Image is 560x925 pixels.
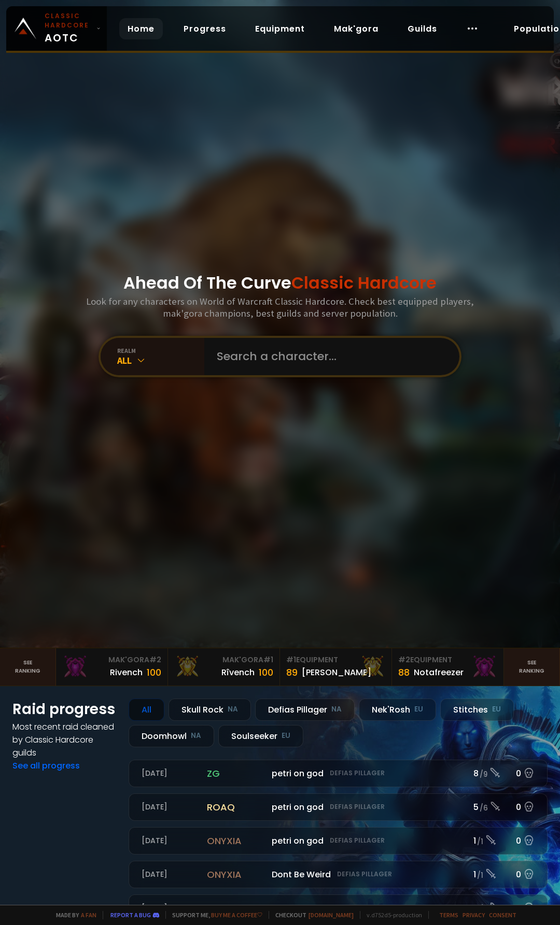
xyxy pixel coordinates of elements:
div: Defias Pillager [255,699,355,721]
span: Classic Hardcore [291,271,437,294]
span: AOTC [45,11,92,46]
a: [DATE]toaqpetri on godDefias Pillager9 /90 [129,894,548,922]
a: [DATE]onyxiapetri on godDefias Pillager1 /10 [129,827,548,855]
h4: Most recent raid cleaned by Classic Hardcore guilds [12,720,116,759]
div: 88 [398,665,410,679]
h1: Raid progress [12,699,116,720]
div: Stitches [440,699,514,721]
a: [DATE]onyxiaDont Be WeirdDefias Pillager1 /10 [129,861,548,888]
div: Doomhowl [129,725,214,747]
div: Equipment [398,654,497,665]
input: Search a character... [211,338,447,375]
a: #1Equipment89[PERSON_NAME] [280,648,392,686]
span: Support me, [165,911,262,919]
small: NA [191,731,201,741]
a: [DATE]roaqpetri on godDefias Pillager5 /60 [129,793,548,821]
a: Classic HardcoreAOTC [6,6,107,51]
small: EU [492,704,501,715]
div: Mak'Gora [62,654,161,665]
a: Privacy [463,911,485,919]
a: Progress [175,18,234,39]
a: Home [119,18,163,39]
a: Seeranking [504,648,560,686]
a: Buy me a coffee [211,911,262,919]
a: [DOMAIN_NAME] [309,911,354,919]
a: a fan [81,911,96,919]
div: Rîvench [221,666,255,679]
a: #2Equipment88Notafreezer [392,648,504,686]
span: # 2 [149,654,161,665]
div: All [129,699,164,721]
div: Notafreezer [414,666,464,679]
small: EU [282,731,290,741]
a: [DATE]zgpetri on godDefias Pillager8 /90 [129,760,548,787]
div: 89 [286,665,298,679]
a: Report a bug [110,911,151,919]
span: v. d752d5 - production [360,911,422,919]
span: # 2 [398,654,410,665]
div: [PERSON_NAME] [302,666,371,679]
div: Rivench [110,666,143,679]
div: realm [117,347,204,354]
div: Soulseeker [218,725,303,747]
small: NA [331,704,342,715]
div: 100 [259,665,273,679]
a: Mak'gora [326,18,387,39]
small: Classic Hardcore [45,11,92,30]
a: Mak'Gora#1Rîvench100 [168,648,280,686]
div: All [117,354,204,366]
h1: Ahead Of The Curve [123,271,437,295]
a: Equipment [247,18,313,39]
div: 100 [147,665,161,679]
span: Made by [50,911,96,919]
a: Mak'Gora#2Rivench100 [56,648,168,686]
div: Mak'Gora [174,654,273,665]
a: Consent [489,911,516,919]
h3: Look for any characters on World of Warcraft Classic Hardcore. Check best equipped players, mak'g... [84,295,476,319]
div: Equipment [286,654,385,665]
div: Nek'Rosh [359,699,436,721]
small: EU [414,704,423,715]
span: Checkout [269,911,354,919]
a: Guilds [399,18,445,39]
span: # 1 [263,654,273,665]
div: Skull Rock [169,699,251,721]
span: # 1 [286,654,296,665]
a: See all progress [12,760,80,772]
a: Terms [439,911,458,919]
small: NA [228,704,238,715]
